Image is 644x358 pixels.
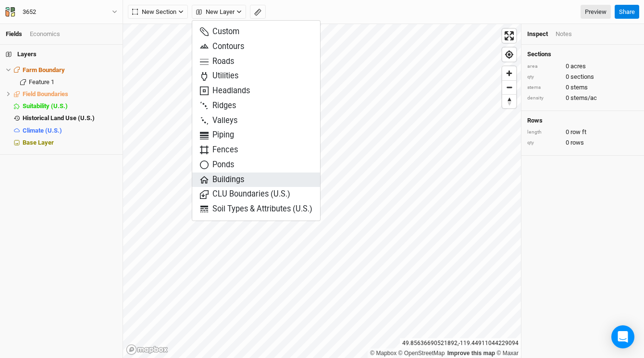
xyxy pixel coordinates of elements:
div: Field Boundaries [23,90,117,98]
div: Farm Boundary [23,66,117,74]
div: Inspect [527,30,548,38]
span: New Layer [196,7,235,17]
a: Fields [6,30,22,37]
span: Buildings [200,174,244,185]
h4: Sections [527,50,638,58]
canvas: Map [123,24,521,358]
span: Roads [200,56,234,67]
div: 0 [527,73,638,81]
span: Feature 1 [29,78,54,86]
a: Mapbox [370,350,396,357]
span: Headlands [200,86,250,97]
span: acres [570,62,586,71]
span: stems [570,83,588,92]
span: Historical Land Use (U.S.) [23,114,95,122]
div: qty [527,74,561,81]
span: Custom [200,26,239,37]
div: 3652 [23,7,36,17]
div: 49.85636690521892 , -119.44911044229094 [400,338,521,348]
button: New Section [128,5,188,19]
div: 0 [527,138,638,147]
span: row ft [570,128,586,136]
button: New Layer [192,5,246,19]
div: area [527,63,561,70]
span: CLU Boundaries (U.S.) [200,189,290,200]
span: Utilities [200,71,238,82]
div: length [527,129,561,136]
div: 0 [527,83,638,92]
div: Open Intercom Messenger [611,325,634,348]
div: qty [527,139,561,147]
span: stems/ac [570,94,597,102]
a: Maxar [496,350,519,357]
div: Feature 1 [29,78,117,86]
button: Zoom out [502,80,516,94]
div: 0 [527,128,638,136]
span: Base Layer [23,139,54,146]
button: Share [615,5,639,19]
span: Climate (U.S.) [23,127,62,134]
a: OpenStreetMap [398,350,445,357]
a: Preview [581,5,611,19]
div: 0 [527,94,638,102]
button: Find my location [502,48,516,62]
span: Farm Boundary [23,66,65,74]
span: Soil Types & Attributes (U.S.) [200,204,312,215]
div: Base Layer [23,139,117,147]
h4: Rows [527,117,638,124]
span: New Section [132,7,176,17]
button: Enter fullscreen [502,29,516,43]
div: 0 [527,62,638,71]
button: 3652 [5,7,118,17]
span: Piping [200,130,234,141]
span: sections [570,73,594,81]
button: Zoom in [502,66,516,80]
span: Fences [200,145,238,156]
a: Mapbox logo [126,344,168,355]
button: Reset bearing to north [502,94,516,108]
div: density [527,95,561,102]
div: stems [527,84,561,91]
a: Improve this map [447,350,495,357]
span: Ponds [200,160,234,171]
div: Economics [30,30,60,38]
button: Shortcut: M [250,5,266,19]
div: Suitability (U.S.) [23,102,117,110]
span: Contours [200,41,244,52]
span: Field Boundaries [23,90,68,98]
div: Historical Land Use (U.S.) [23,114,117,122]
span: rows [570,138,584,147]
span: Suitability (U.S.) [23,102,68,110]
div: Climate (U.S.) [23,127,117,135]
div: Notes [556,30,572,38]
span: Ridges [200,100,236,111]
span: Valleys [200,115,237,126]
